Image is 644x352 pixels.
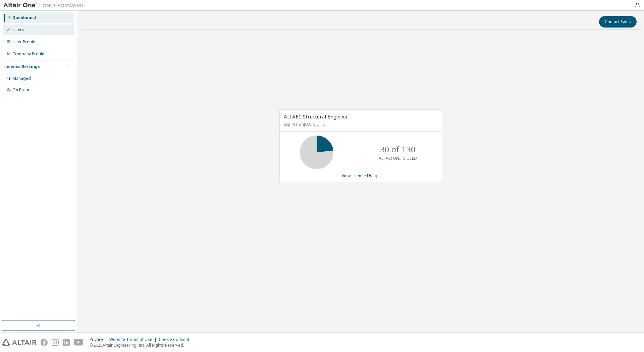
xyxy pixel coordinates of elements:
[109,337,159,342] div: Website Terms of Use
[12,76,31,81] div: Managed
[12,27,24,33] div: Users
[12,15,36,20] div: Dashboard
[12,51,44,57] div: Company Profile
[379,155,417,161] p: ALTAIR UNITS USED
[74,339,84,346] img: youtube.svg
[342,173,380,179] a: View License Usage
[380,144,416,155] p: 30 of 130
[52,339,59,346] img: instagram.svg
[284,113,348,120] span: AU AEC Structural Engineer
[284,121,436,127] p: Expires on [DATE] UTC
[12,39,35,45] div: User Profile
[599,16,637,28] button: Contact Sales
[63,339,70,346] img: linkedin.svg
[90,337,109,342] div: Privacy
[2,339,37,346] img: altair_logo.svg
[3,2,87,9] img: Altair One
[90,342,193,348] p: © 2025 Altair Engineering, Inc. All Rights Reserved.
[41,339,48,346] img: facebook.svg
[12,87,29,93] div: On Prem
[4,64,40,69] div: License Settings
[159,337,193,342] div: Cookie Consent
